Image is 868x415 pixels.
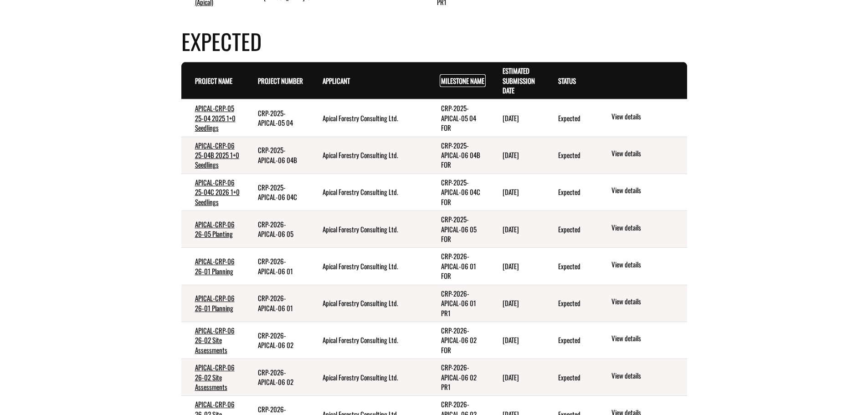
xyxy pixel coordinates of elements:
[611,371,683,382] a: View details
[544,211,596,248] td: Expected
[309,285,427,322] td: Apical Forestry Consulting Ltd.
[244,359,308,396] td: CRP-2026-APICAL-06 02
[244,99,308,137] td: CRP-2025-APICAL-05 04
[503,372,519,382] time: [DATE]
[544,322,596,359] td: Expected
[489,211,544,248] td: 10/30/2025
[323,76,350,86] a: Applicant
[489,99,544,137] td: 10/30/2025
[611,112,683,123] a: View details
[503,261,519,271] time: [DATE]
[427,211,489,248] td: CRP-2025-APICAL-06 05 FOR
[427,137,489,174] td: CRP-2025-APICAL-06 04B FOR
[596,99,687,137] td: action menu
[503,224,519,234] time: [DATE]
[195,256,235,276] a: APICAL-CRP-06 26-01 Planning
[181,359,245,396] td: APICAL-CRP-06 26-02 Site Assessments
[244,211,308,248] td: CRP-2026-APICAL-06 05
[611,260,683,271] a: View details
[427,99,489,137] td: CRP-2025-APICAL-05 04 FOR
[244,248,308,285] td: CRP-2026-APICAL-06 01
[544,285,596,322] td: Expected
[427,359,489,396] td: CRP-2026-APICAL-06 02 PR1
[244,174,308,210] td: CRP-2025-APICAL-06 04C
[611,333,683,344] a: View details
[309,211,427,248] td: Apical Forestry Consulting Ltd.
[544,248,596,285] td: Expected
[427,248,489,285] td: CRP-2026-APICAL-06 01 FOR
[503,298,519,308] time: [DATE]
[596,62,687,100] th: Actions
[596,174,687,210] td: action menu
[558,76,576,86] a: Status
[195,76,232,86] a: Project Name
[195,103,236,133] a: APICAL-CRP-05 25-04 2025 1+0 Seedlings
[489,359,544,396] td: 8/30/2025
[181,99,245,137] td: APICAL-CRP-05 25-04 2025 1+0 Seedlings
[244,285,308,322] td: CRP-2026-APICAL-06 01
[244,322,308,359] td: CRP-2026-APICAL-06 02
[489,174,544,210] td: 10/30/2026
[309,174,427,210] td: Apical Forestry Consulting Ltd.
[309,322,427,359] td: Apical Forestry Consulting Ltd.
[195,362,235,392] a: APICAL-CRP-06 26-02 Site Assessments
[544,359,596,396] td: Expected
[309,248,427,285] td: Apical Forestry Consulting Ltd.
[596,137,687,174] td: action menu
[195,140,239,170] a: APICAL-CRP-06 25-04B 2025 1+0 Seedlings
[258,76,303,86] a: Project Number
[596,248,687,285] td: action menu
[489,137,544,174] td: 10/30/2025
[427,174,489,210] td: CRP-2025-APICAL-06 04C FOR
[611,297,683,307] a: View details
[489,285,544,322] td: 8/30/2025
[611,223,683,234] a: View details
[441,76,484,86] a: Milestone Name
[596,359,687,396] td: action menu
[544,137,596,174] td: Expected
[195,293,235,313] a: APICAL-CRP-06 26-01 Planning
[596,322,687,359] td: action menu
[181,248,245,285] td: APICAL-CRP-06 26-01 Planning
[503,113,519,123] time: [DATE]
[181,285,245,322] td: APICAL-CRP-06 26-01 Planning
[503,66,535,95] a: Estimated Submission Date
[503,187,519,197] time: [DATE]
[503,335,519,345] time: [DATE]
[195,219,235,239] a: APICAL-CRP-06 26-05 Planting
[489,322,544,359] td: 10/30/2025
[195,177,240,207] a: APICAL-CRP-06 25-04C 2026 1+0 Seedlings
[611,185,683,196] a: View details
[181,174,245,210] td: APICAL-CRP-06 25-04C 2026 1+0 Seedlings
[181,137,245,174] td: APICAL-CRP-06 25-04B 2025 1+0 Seedlings
[611,149,683,159] a: View details
[244,137,308,174] td: CRP-2025-APICAL-06 04B
[309,99,427,137] td: Apical Forestry Consulting Ltd.
[427,285,489,322] td: CRP-2026-APICAL-06 01 PR1
[181,211,245,248] td: APICAL-CRP-06 26-05 Planting
[181,25,687,57] h4: Expected
[544,174,596,210] td: Expected
[596,285,687,322] td: action menu
[427,322,489,359] td: CRP-2026-APICAL-06 02 FOR
[309,359,427,396] td: Apical Forestry Consulting Ltd.
[195,325,235,355] a: APICAL-CRP-06 26-02 Site Assessments
[503,150,519,160] time: [DATE]
[181,322,245,359] td: APICAL-CRP-06 26-02 Site Assessments
[309,137,427,174] td: Apical Forestry Consulting Ltd.
[544,99,596,137] td: Expected
[596,211,687,248] td: action menu
[489,248,544,285] td: 10/30/2025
